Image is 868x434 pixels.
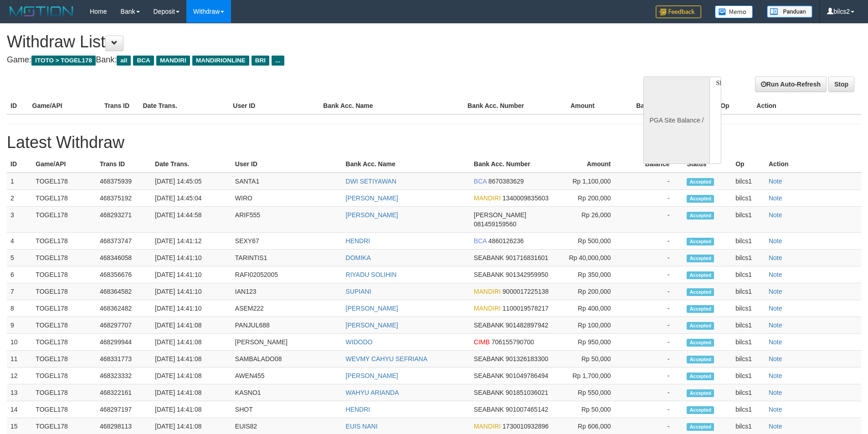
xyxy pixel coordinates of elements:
td: PANJUL688 [231,317,342,334]
span: CIMB [474,338,490,346]
span: MANDIRI [474,305,501,312]
td: TOGEL178 [32,351,96,368]
td: 468323332 [96,368,151,384]
td: 2 [7,190,32,207]
td: TOGEL178 [32,384,96,401]
td: TOGEL178 [32,300,96,317]
th: Action [753,97,861,114]
td: Rp 400,000 [555,300,625,317]
td: 5 [7,250,32,266]
span: SEABANK [474,406,504,413]
td: bilcs1 [732,300,765,317]
span: MANDIRIONLINE [192,56,249,66]
td: 468322161 [96,384,151,401]
span: BCA [474,237,487,245]
td: 468375192 [96,190,151,207]
a: WEVMY CAHYU SEFRIANA [346,355,427,363]
th: Amount [555,156,625,173]
a: Note [769,237,782,245]
a: WAHYU ARIANDA [346,389,399,396]
span: 8670383629 [488,178,524,185]
a: SUPIANI [346,288,371,295]
th: Balance [608,97,674,114]
td: Rp 40,000,000 [555,250,625,266]
th: Balance [625,156,683,173]
span: ... [272,56,284,66]
td: [DATE] 14:45:04 [151,190,231,207]
td: bilcs1 [732,250,765,266]
td: 11 [7,351,32,368]
td: 8 [7,300,32,317]
span: SEABANK [474,271,504,278]
td: TOGEL178 [32,401,96,418]
td: bilcs1 [732,266,765,283]
a: Note [769,423,782,430]
td: [DATE] 14:41:08 [151,334,231,351]
a: Note [769,322,782,329]
div: PGA Site Balance / [643,77,709,164]
td: TOGEL178 [32,207,96,233]
span: [PERSON_NAME] [474,211,526,219]
td: [PERSON_NAME] [231,334,342,351]
td: 468375939 [96,173,151,190]
td: WIRO [231,190,342,207]
td: 4 [7,233,32,250]
td: bilcs1 [732,334,765,351]
td: 13 [7,384,32,401]
a: [PERSON_NAME] [346,322,398,329]
td: 468297197 [96,401,151,418]
span: Accepted [687,423,714,431]
td: ARIF555 [231,207,342,233]
td: Rp 50,000 [555,351,625,368]
td: [DATE] 14:41:10 [151,300,231,317]
td: 14 [7,401,32,418]
td: - [625,250,683,266]
span: 901716831601 [506,254,548,261]
td: IAN123 [231,283,342,300]
td: bilcs1 [732,190,765,207]
th: Game/API [32,156,96,173]
span: Accepted [687,305,714,313]
td: RAFI02052005 [231,266,342,283]
td: - [625,300,683,317]
td: 468362482 [96,300,151,317]
td: SHOT [231,401,342,418]
td: Rp 50,000 [555,401,625,418]
span: Accepted [687,178,714,186]
span: ITOTO > TOGEL178 [31,56,96,66]
a: EUIS NANI [346,423,378,430]
span: Accepted [687,271,714,279]
td: Rp 26,000 [555,207,625,233]
td: - [625,283,683,300]
td: 468331773 [96,351,151,368]
span: SEABANK [474,355,504,363]
th: Trans ID [101,97,139,114]
span: 1730010932896 [503,423,549,430]
td: [DATE] 14:45:05 [151,173,231,190]
a: Note [769,288,782,295]
td: Rp 100,000 [555,317,625,334]
span: 901326183300 [506,355,548,363]
td: [DATE] 14:44:58 [151,207,231,233]
h1: Withdraw List [7,33,570,51]
a: [PERSON_NAME] [346,305,398,312]
td: Rp 500,000 [555,233,625,250]
span: Accepted [687,373,714,380]
th: Bank Acc. Number [470,156,555,173]
td: - [625,317,683,334]
td: AWEN455 [231,368,342,384]
span: Accepted [687,406,714,414]
span: 901049786494 [506,372,548,379]
td: [DATE] 14:41:08 [151,401,231,418]
span: SEABANK [474,372,504,379]
td: [DATE] 14:41:08 [151,368,231,384]
span: BRI [252,56,269,66]
td: bilcs1 [732,368,765,384]
td: 468293271 [96,207,151,233]
span: BCA [133,56,154,66]
td: TARINTIS1 [231,250,342,266]
span: Accepted [687,322,714,330]
th: ID [7,97,29,114]
td: Rp 1,100,000 [555,173,625,190]
td: [DATE] 14:41:08 [151,384,231,401]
